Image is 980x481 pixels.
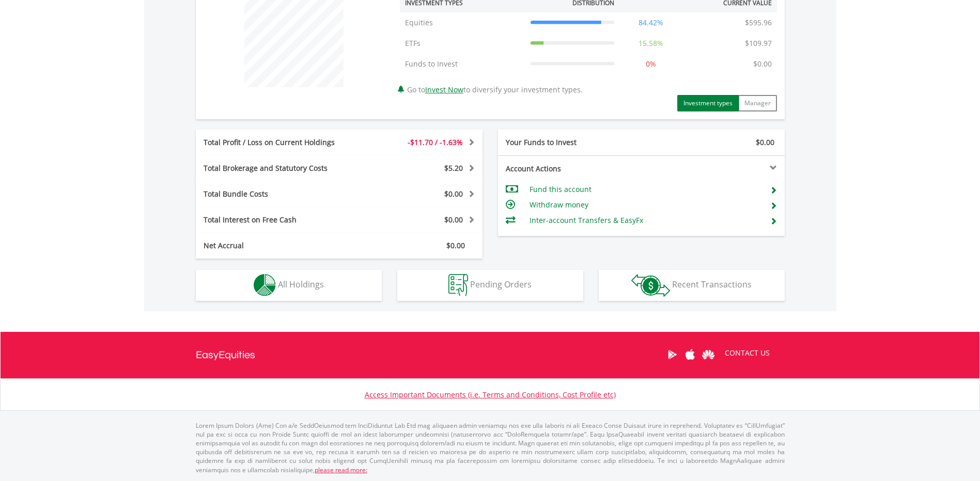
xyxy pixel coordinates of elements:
img: pending_instructions-wht.png [448,274,468,296]
p: Lorem Ipsum Dolors (Ame) Con a/e SeddOeiusmod tem InciDiduntut Lab Etd mag aliquaen admin veniamq... [196,421,785,474]
a: CONTACT US [718,339,777,367]
span: Pending Orders [470,279,532,290]
td: 15.58% [619,33,682,54]
span: $0.00 [444,189,463,199]
td: Funds to Invest [400,54,525,74]
a: Huawei [699,339,718,371]
a: Apple [681,339,699,371]
button: Investment types [677,95,739,111]
td: 84.42% [619,12,682,33]
button: Manager [738,95,777,111]
button: All Holdings [196,270,382,301]
img: holdings-wht.png [254,274,276,296]
div: Total Bundle Costs [196,189,363,199]
span: $0.00 [444,215,463,225]
span: Recent Transactions [672,279,752,290]
button: Pending Orders [397,270,583,301]
span: -$11.70 / -1.63% [408,137,463,147]
td: Inter-account Transfers & EasyFx [530,213,761,228]
td: Withdraw money [530,197,761,213]
td: $0.00 [748,54,777,74]
a: EasyEquities [196,332,255,378]
td: Equities [400,12,525,33]
img: transactions-zar-wht.png [631,274,670,297]
a: Google Play [663,339,681,371]
div: Total Interest on Free Cash [196,215,363,225]
a: Invest Now [425,85,463,94]
div: Total Profit / Loss on Current Holdings [196,137,363,148]
a: please read more: [315,466,367,474]
div: Account Actions [498,164,642,174]
td: $595.96 [740,12,777,33]
span: $0.00 [446,241,465,250]
td: $109.97 [740,33,777,54]
td: ETFs [400,33,525,54]
td: 0% [619,54,682,74]
span: $5.20 [444,163,463,173]
div: Total Brokerage and Statutory Costs [196,163,363,173]
div: Your Funds to Invest [498,137,642,148]
a: Access Important Documents (i.e. Terms and Conditions, Cost Profile etc) [365,390,616,399]
td: Fund this account [530,182,761,197]
span: All Holdings [278,279,324,290]
span: $0.00 [756,137,774,147]
button: Recent Transactions [599,270,785,301]
div: Net Accrual [196,241,363,251]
